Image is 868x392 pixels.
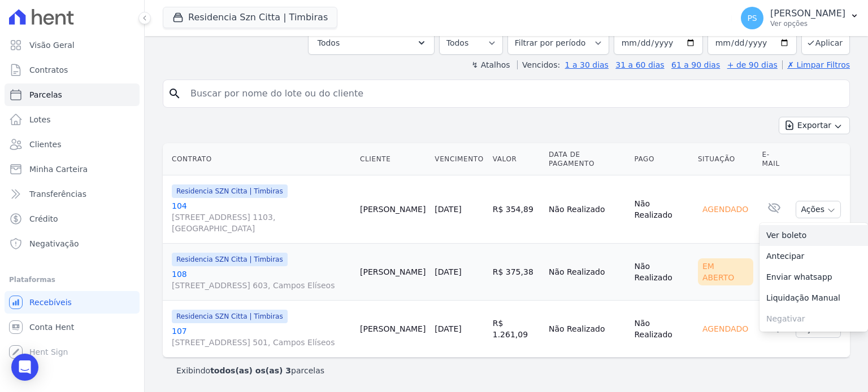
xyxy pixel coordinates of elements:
a: [DATE] [435,267,461,276]
th: Cliente [355,143,430,175]
span: Todos [318,36,340,50]
span: Recebíveis [29,297,72,308]
td: R$ 1.261,09 [488,301,544,358]
a: Crédito [5,208,140,230]
td: Não Realizado [544,301,630,358]
td: Não Realizado [630,175,693,244]
i: search [168,87,181,100]
p: Exibindo parcelas [176,365,324,376]
td: Não Realizado [544,175,630,244]
a: Antecipar [759,246,868,267]
b: todos(as) os(as) 3 [210,366,291,375]
a: 61 a 90 dias [671,60,720,69]
label: Vencidos: [517,60,560,69]
a: 108[STREET_ADDRESS] 603, Campos Elíseos [172,268,351,291]
button: Ações [796,201,841,218]
span: Visão Geral [29,39,75,51]
button: Exportar [779,117,850,134]
span: [STREET_ADDRESS] 501, Campos Elíseos [172,337,351,348]
td: R$ 375,38 [488,244,544,301]
button: Residencia Szn Citta | Timbiras [163,7,337,28]
span: Parcelas [29,89,62,100]
div: Agendado [698,321,753,337]
td: [PERSON_NAME] [355,244,430,301]
div: Open Intercom Messenger [11,354,38,381]
input: Buscar por nome do lote ou do cliente [184,82,845,105]
span: [STREET_ADDRESS] 1103, [GEOGRAPHIC_DATA] [172,212,351,234]
a: 31 a 60 dias [615,60,664,69]
span: Negativar [759,309,868,329]
a: Recebíveis [5,291,140,314]
a: Parcelas [5,83,140,106]
button: PS [PERSON_NAME] Ver opções [732,2,868,34]
a: + de 90 dias [727,60,778,69]
a: Enviar whatsapp [759,267,868,288]
a: Negativação [5,232,140,255]
span: Negativação [29,238,79,249]
a: ✗ Limpar Filtros [782,60,850,69]
th: Vencimento [430,143,488,175]
div: Plataformas [9,273,135,287]
span: Residencia SZN Citta | Timbiras [172,310,288,323]
td: [PERSON_NAME] [355,175,430,244]
a: [DATE] [435,324,461,333]
a: 107[STREET_ADDRESS] 501, Campos Elíseos [172,325,351,348]
div: Em Aberto [698,258,753,285]
td: Não Realizado [544,244,630,301]
div: Agendado [698,201,753,217]
th: Contrato [163,143,355,175]
span: Contratos [29,64,68,76]
a: Clientes [5,133,140,156]
button: Todos [308,31,435,55]
th: Pago [630,143,693,175]
a: Lotes [5,108,140,131]
label: ↯ Atalhos [471,60,510,69]
a: 1 a 30 dias [565,60,609,69]
th: E-mail [758,143,792,175]
span: Minha Carteira [29,164,88,175]
p: Ver opções [770,19,845,28]
span: Crédito [29,213,58,224]
td: R$ 354,89 [488,175,544,244]
span: [STREET_ADDRESS] 603, Campos Elíseos [172,280,351,291]
span: Transferências [29,188,86,200]
span: PS [747,14,757,22]
span: Lotes [29,114,51,125]
a: 104[STREET_ADDRESS] 1103, [GEOGRAPHIC_DATA] [172,200,351,234]
th: Situação [693,143,758,175]
span: Clientes [29,139,61,150]
th: Data de Pagamento [544,143,630,175]
a: Ver boleto [759,225,868,246]
a: Conta Hent [5,316,140,338]
p: [PERSON_NAME] [770,8,845,19]
span: Conta Hent [29,321,74,333]
td: [PERSON_NAME] [355,301,430,358]
a: Contratos [5,59,140,81]
a: Transferências [5,183,140,205]
a: [DATE] [435,205,461,214]
td: Não Realizado [630,244,693,301]
a: Liquidação Manual [759,288,868,309]
span: Residencia SZN Citta | Timbiras [172,184,288,198]
a: Minha Carteira [5,158,140,180]
a: Visão Geral [5,34,140,56]
th: Valor [488,143,544,175]
button: Aplicar [801,30,850,55]
td: Não Realizado [630,301,693,358]
span: Residencia SZN Citta | Timbiras [172,253,288,266]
